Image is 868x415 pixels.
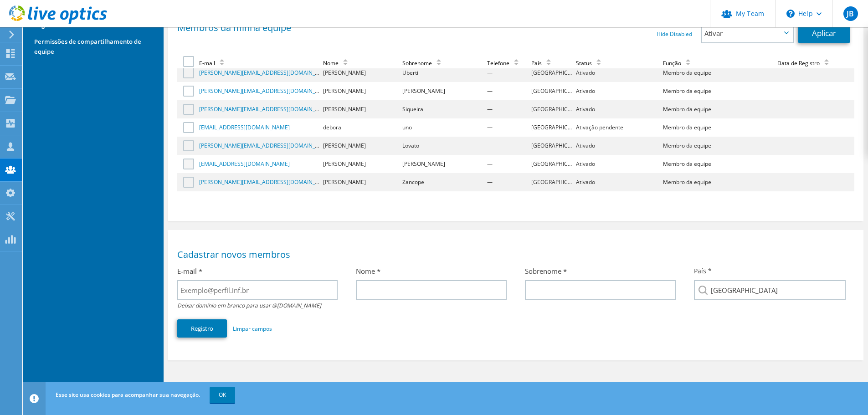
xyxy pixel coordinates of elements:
td: [GEOGRAPHIC_DATA] [530,82,574,100]
td: [PERSON_NAME] [322,100,401,118]
td: [PERSON_NAME] [322,64,401,82]
a: OK [210,387,235,403]
label: E-mail * [177,266,202,276]
td: Lovato [401,137,486,155]
svg: \n [786,10,795,18]
td: Membro da equipe [662,173,776,191]
td: Ativação pendente [575,118,662,137]
td: [PERSON_NAME] [322,82,401,100]
div: Data de Registro [777,59,833,67]
td: — [486,137,530,155]
td: uno [401,118,486,137]
td: — [486,64,530,82]
td: Membro da equipe [662,137,776,155]
td: [GEOGRAPHIC_DATA] [530,118,574,137]
td: Zancope [401,173,486,191]
div: Nome [323,59,352,67]
div: País [531,59,555,67]
td: [PERSON_NAME] [322,155,401,173]
td: [GEOGRAPHIC_DATA] [530,137,574,155]
td: [GEOGRAPHIC_DATA] [530,100,574,118]
td: — [486,118,530,137]
div: Função [663,59,695,67]
div: E-mail [199,59,229,67]
td: [PERSON_NAME] [401,82,486,100]
a: Limpar campos [233,325,272,333]
td: Siqueira [401,100,486,118]
h1: Cadastrar novos membros [177,250,850,259]
td: Ativado [575,155,662,173]
a: Permissões de compartilhamento de equipe [23,33,164,60]
div: Sobrenome [402,59,446,67]
td: — [486,173,530,191]
a: [PERSON_NAME][EMAIL_ADDRESS][DOMAIN_NAME] [199,178,333,186]
td: — [486,100,530,118]
td: Ativado [575,100,662,118]
td: Membro da equipe [662,118,776,137]
td: [PERSON_NAME] [322,173,401,191]
td: Uberti [401,64,486,82]
td: Ativado [575,173,662,191]
div: Telefone [487,59,523,67]
td: — [486,82,530,100]
td: Ativado [575,82,662,100]
td: Ativado [575,64,662,82]
td: Membro da equipe [662,155,776,173]
a: [PERSON_NAME][EMAIL_ADDRESS][DOMAIN_NAME] [199,69,333,77]
a: Hide Disabled [657,30,692,38]
a: [EMAIL_ADDRESS][DOMAIN_NAME] [199,160,290,168]
input: Exemplo@perfil.inf.br [177,280,337,300]
button: Registro [177,319,227,338]
td: — [486,155,530,173]
td: [GEOGRAPHIC_DATA] [530,155,574,173]
td: debora [322,118,401,137]
i: Deixar domínio em branco para usar @[DOMAIN_NAME] [177,302,321,309]
label: País * [694,266,712,276]
a: Aplicar [798,23,850,43]
label: Nome * [356,266,380,276]
td: Membro da equipe [662,82,776,100]
a: [PERSON_NAME][EMAIL_ADDRESS][DOMAIN_NAME] [199,142,333,149]
div: Status [576,59,606,67]
label: Select one or more accounts below [183,56,196,67]
td: [GEOGRAPHIC_DATA] [530,64,574,82]
label: Sobrenome * [525,266,567,276]
span: JB [843,6,858,21]
td: [PERSON_NAME] [322,137,401,155]
td: Membro da equipe [662,100,776,118]
span: Esse site usa cookies para acompanhar sua navegação. [56,391,200,399]
a: [EMAIL_ADDRESS][DOMAIN_NAME] [199,123,290,131]
a: [PERSON_NAME][EMAIL_ADDRESS][DOMAIN_NAME] [199,105,333,113]
td: [PERSON_NAME] [401,155,486,173]
td: Ativado [575,137,662,155]
a: [PERSON_NAME][EMAIL_ADDRESS][DOMAIN_NAME] [199,87,333,95]
td: Membro da equipe [662,64,776,82]
span: Ativar [704,28,781,39]
td: [GEOGRAPHIC_DATA] [530,173,574,191]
